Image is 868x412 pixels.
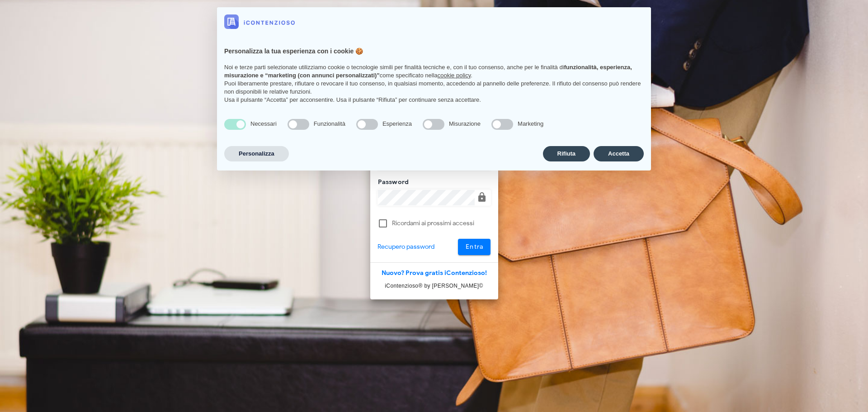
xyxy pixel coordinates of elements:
[594,146,644,161] button: Accetta
[377,242,435,252] a: Recupero password
[370,281,498,290] p: iContenzioso® by [PERSON_NAME]©
[518,120,543,127] span: Marketing
[465,243,484,251] span: Entra
[392,219,491,228] label: Ricordami ai prossimi accessi
[375,178,409,187] label: Password
[449,120,481,127] span: Misurazione
[458,239,491,255] button: Entra
[543,146,590,161] button: Rifiuta
[382,120,412,127] span: Esperienza
[250,120,277,127] span: Necessari
[224,14,295,29] img: logo
[382,269,487,277] a: Nuovo? Prova gratis iContenzioso!
[224,96,644,104] p: Usa il pulsante “Accetta” per acconsentire. Usa il pulsante “Rifiuta” per continuare senza accett...
[224,80,644,96] p: Puoi liberamente prestare, rifiutare o revocare il tuo consenso, in qualsiasi momento, accedendo ...
[314,120,345,127] span: Funzionalità
[224,64,632,79] strong: funzionalità, esperienza, misurazione e “marketing (con annunci personalizzati)”
[438,72,471,79] a: cookie policy - il link si apre in una nuova scheda
[224,47,644,56] h2: Personalizza la tua esperienza con i cookie 🍪
[224,146,289,161] button: Personalizza
[224,63,644,80] p: Noi e terze parti selezionate utilizziamo cookie o tecnologie simili per finalità tecniche e, con...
